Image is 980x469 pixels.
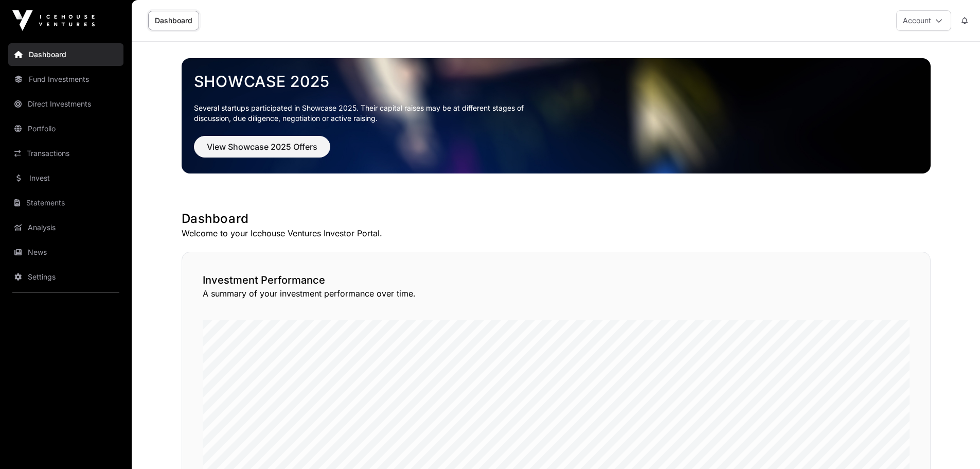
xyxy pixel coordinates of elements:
a: Settings [8,266,123,288]
a: Dashboard [148,11,199,30]
a: Transactions [8,142,123,165]
a: Statements [8,192,123,214]
a: Direct Investments [8,93,123,115]
a: Portfolio [8,117,123,140]
a: News [8,241,123,264]
h1: Dashboard [182,211,931,227]
a: Invest [8,167,123,189]
button: Account [896,10,951,31]
p: Welcome to your Icehouse Ventures Investor Portal. [182,227,931,239]
a: View Showcase 2025 Offers [194,146,330,157]
iframe: Chat Widget [929,420,980,469]
img: Showcase 2025 [182,58,931,173]
h2: Investment Performance [203,273,910,287]
a: Dashboard [8,43,123,66]
p: A summary of your investment performance over time. [203,287,910,300]
button: View Showcase 2025 Offers [194,136,330,158]
img: Icehouse Ventures Logo [12,10,95,31]
p: Several startups participated in Showcase 2025. Their capital raises may be at different stages o... [194,103,540,124]
span: View Showcase 2025 Offers [207,141,317,153]
a: Analysis [8,216,123,239]
a: Fund Investments [8,68,123,91]
a: Showcase 2025 [194,72,918,91]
